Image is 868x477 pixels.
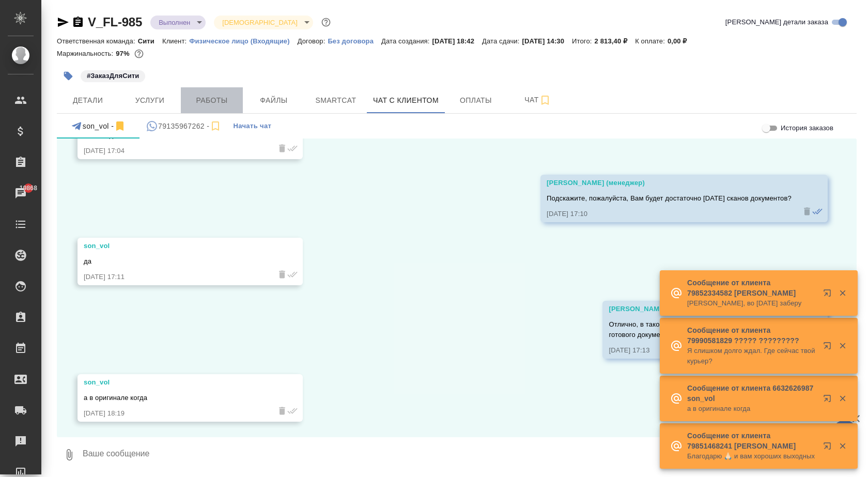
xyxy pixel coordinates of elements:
[832,288,853,298] button: Закрыть
[84,257,91,265] span: да
[609,345,792,356] div: [DATE] 17:13
[13,183,43,193] span: 19868
[80,71,146,80] span: ЗаказДляСити
[311,94,361,107] span: Smartcat
[114,120,126,132] svg: Отписаться
[609,304,792,314] div: [PERSON_NAME] (менеджер)
[209,120,222,132] svg: Подписаться
[817,335,842,360] button: Открыть в новой вкладке
[84,408,267,419] div: [DATE] 18:19
[57,16,69,28] button: Скопировать ссылку для ЯМессенджера
[88,15,142,29] a: V_FL-985
[150,16,206,29] div: Выполнен
[84,146,267,156] div: [DATE] 17:04
[189,36,298,45] a: Физическое лицо (Входящие)
[162,37,189,45] p: Клиент:
[72,16,84,28] button: Скопировать ссылку
[687,278,816,298] p: Сообщение от клиента 79852334582 [PERSON_NAME]
[817,283,842,307] button: Открыть в новой вкладке
[57,37,138,45] p: Ответственная команда:
[832,441,853,451] button: Закрыть
[57,50,116,57] p: Маржинальность:
[3,180,39,206] a: 19868
[319,16,333,29] button: Доп статусы указывают на важность/срочность заказа
[522,37,572,45] p: [DATE] 14:30
[84,241,267,251] div: son_vol
[57,65,80,87] button: Добавить тэг
[725,17,828,27] span: [PERSON_NAME] детали заказа
[832,341,853,350] button: Закрыть
[687,383,816,404] p: Сообщение от клиента 6632626987 son_vol
[832,394,853,403] button: Закрыть
[138,37,162,45] p: Сити
[84,377,267,388] div: son_vol
[373,94,439,107] span: Чат с клиентом
[817,436,842,460] button: Открыть в новой вкладке
[451,94,501,107] span: Оплаты
[57,114,857,139] div: simple tabs example
[668,37,695,45] p: 0,00 ₽
[432,37,482,45] p: [DATE] 18:42
[572,37,594,45] p: Итого:
[513,94,563,106] span: Чат
[381,37,432,45] p: Дата создания:
[156,18,193,27] button: Выполнен
[687,451,816,461] p: Благодарю 🙏🏻 и вам хороших выходных
[539,94,551,106] svg: Подписаться
[125,94,175,107] span: Услуги
[63,94,113,107] span: Детали
[84,272,267,282] div: [DATE] 17:11
[187,94,237,107] span: Работы
[687,298,816,309] p: [PERSON_NAME], во [DATE] заберу
[189,37,298,45] p: Физическое лицо (Входящие)
[595,37,636,45] p: 2 813,40 ₽
[635,37,668,45] p: К оплате:
[817,388,842,413] button: Открыть в новой вкладке
[781,123,833,133] span: История заказов
[116,50,132,57] p: 97%
[687,430,816,451] p: Сообщение от клиента 79851468241 [PERSON_NAME]
[328,36,381,45] a: Без договора
[214,16,313,29] div: Выполнен
[70,120,126,133] div: 6632626987 (son_vol) - (undefined)
[249,94,299,107] span: Файлы
[298,37,328,45] p: Договор:
[328,37,381,45] p: Без договора
[482,37,522,45] p: Дата сдачи:
[547,209,792,219] div: [DATE] 17:10
[132,47,146,60] button: 80.94 RUB;
[687,404,816,414] p: а в оригинале когда
[547,194,792,202] span: Подскажите, пожалуйста, Вам будет достаточно [DATE] сканов документов?
[228,114,276,139] button: Начать чат
[84,394,147,402] span: а в оригинале когда
[609,320,769,338] span: Отлично, в таком случае, скан готового документа сможем предоставить [DATE].
[219,18,300,27] button: [DEMOGRAPHIC_DATA]
[87,71,139,81] p: #ЗаказДляСити
[547,178,792,188] div: [PERSON_NAME] (менеджер)
[687,346,816,366] p: Я слишком долго ждал. Где сейчас твой курьер?
[146,120,222,133] div: 79135967262 (Соня) - (undefined)
[687,325,816,346] p: Сообщение от клиента 79990581829 ????? ?????????
[233,120,271,132] span: Начать чат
